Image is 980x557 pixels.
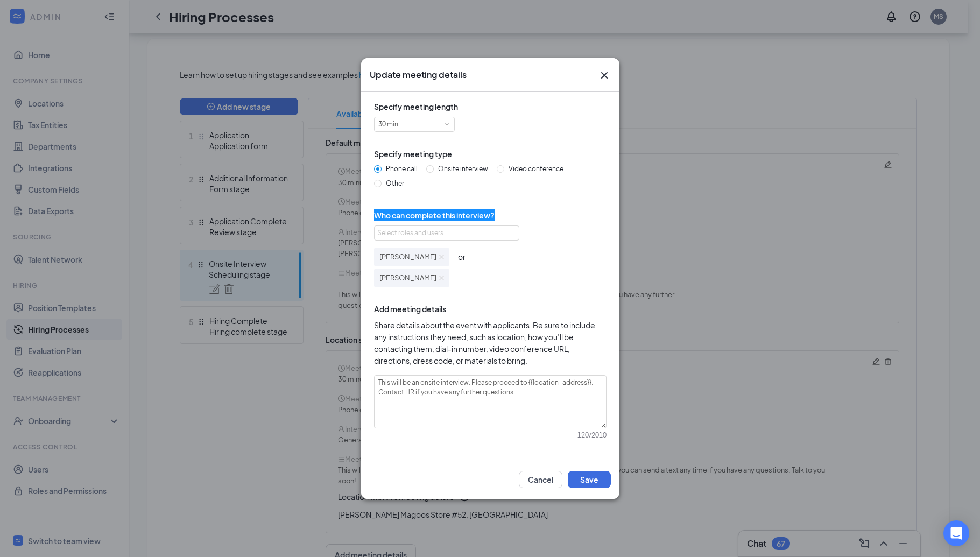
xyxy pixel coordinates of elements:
[382,165,422,173] span: Phone call
[458,251,466,263] div: or
[374,319,607,366] span: Share details about the event with applicants. Be sure to include any instructions they need, suc...
[374,101,607,112] span: Specify meeting length
[598,69,611,82] svg: Cross
[374,148,607,160] span: Specify meeting type
[374,209,607,221] span: Who can complete this interview?
[598,69,611,82] button: Close
[374,375,607,429] textarea: This will be an onsite interview. Please proceed to {{location_address}}. Contact HR if you have ...
[434,165,492,173] span: Onsite interview
[378,117,406,131] div: 30 min
[370,69,467,81] h3: Update meeting details
[379,251,436,262] span: [PERSON_NAME]
[519,471,562,488] button: Cancel
[568,471,611,488] button: Save
[379,272,436,283] span: [PERSON_NAME]
[377,228,510,238] div: Select roles and users
[943,520,969,546] div: Open Intercom Messenger
[374,303,607,315] span: Add meeting details
[380,431,607,440] div: 120 / 2010
[382,179,408,187] span: Other
[504,165,568,173] span: Video conference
